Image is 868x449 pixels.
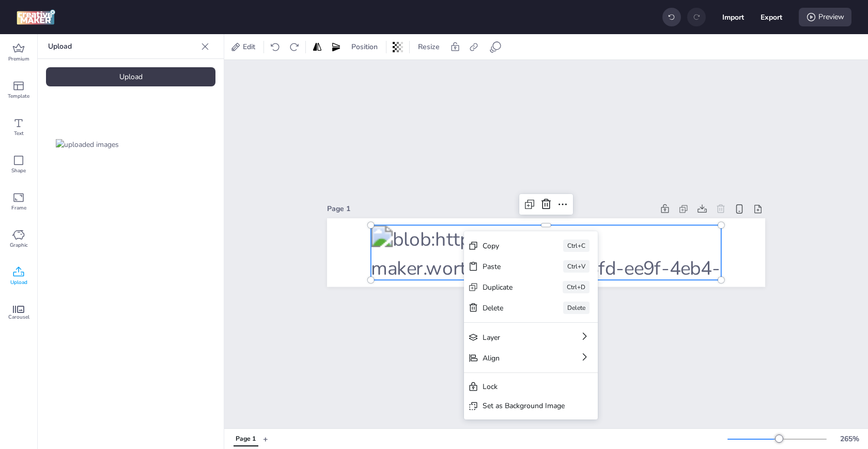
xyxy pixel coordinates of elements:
[483,282,534,293] div: Duplicate
[11,167,26,175] span: Shape
[8,92,29,100] span: Template
[17,9,55,25] img: logo Creative Maker
[483,241,534,251] div: Copy
[236,435,256,444] div: Page 1
[56,139,119,150] img: uploaded images
[416,41,442,52] span: Resize
[799,8,851,26] div: Preview
[483,381,565,392] div: Lock
[10,278,27,287] span: Upload
[563,240,590,252] div: Ctrl+C
[761,6,782,28] button: Export
[563,302,590,314] div: Delete
[722,6,744,28] button: Import
[14,129,24,138] span: Text
[228,430,263,448] div: Tabs
[11,204,26,212] span: Frame
[563,281,590,293] div: Ctrl+D
[48,34,197,59] p: Upload
[8,313,29,321] span: Carousel
[327,203,654,214] div: Page 1
[837,433,862,444] div: 265 %
[483,353,550,364] div: Align
[241,41,257,52] span: Edit
[10,241,28,249] span: Graphic
[349,41,380,52] span: Position
[483,303,534,313] div: Delete
[483,332,550,343] div: Layer
[263,430,268,448] button: +
[483,400,565,411] div: Set as Background Image
[563,260,590,273] div: Ctrl+V
[483,261,534,272] div: Paste
[8,55,29,63] span: Premium
[46,67,215,86] div: Upload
